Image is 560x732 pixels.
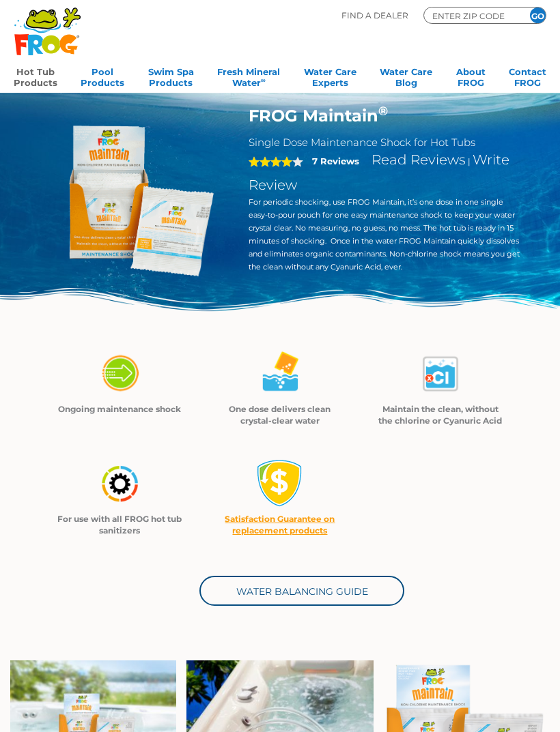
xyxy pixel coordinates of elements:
img: maintain_4-02 [256,349,304,398]
h2: Single Dose Maintenance Shock for Hot Tubs [249,136,522,149]
strong: 7 Reviews [312,156,359,166]
p: Ongoing maintenance shock [57,403,183,415]
img: Frog_Maintain_Hero-2-v2.png [38,106,228,295]
a: Read Reviews [372,151,466,168]
p: For use with all FROG hot tub sanitizers [57,513,183,536]
a: Water CareBlog [380,62,432,89]
input: Zip Code Form [431,10,513,22]
p: For periodic shocking, use FROG Maintain, it’s one dose in one single easy-to-pour pouch for one ... [249,196,522,274]
a: ContactFROG [509,62,546,89]
a: Fresh MineralWater∞ [217,62,280,89]
a: PoolProducts [81,62,124,89]
input: GO [530,8,546,23]
a: Water Balancing Guide [199,576,404,606]
span: | [468,156,471,166]
a: Water CareExperts [304,62,356,89]
p: Find A Dealer [341,7,408,24]
img: maintain_4-04 [96,459,143,508]
img: maintain_4-01 [96,349,143,398]
p: One dose delivers clean crystal-clear water [217,403,344,426]
a: Swim SpaProducts [148,62,194,89]
h1: FROG Maintain [249,106,522,126]
img: money-back1-small [256,459,304,507]
p: Maintain the clean, without the chlorine or Cyanuric Acid [377,403,503,426]
a: AboutFROG [456,62,486,89]
sup: ∞ [261,76,266,84]
a: Satisfaction Guarantee on replacement products [225,514,335,536]
sup: ® [378,104,388,119]
span: 4 [249,156,292,167]
a: Hot TubProducts [14,62,57,89]
img: maintain_4-03 [417,349,464,398]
